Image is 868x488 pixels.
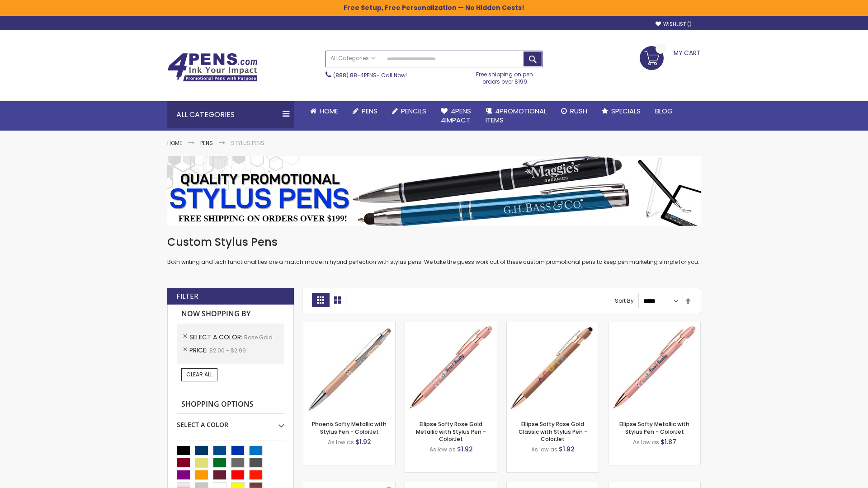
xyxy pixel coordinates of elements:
[434,101,478,131] a: 4Pens4impact
[244,333,273,341] span: Rose Gold
[200,139,213,147] a: Pens
[167,139,182,147] a: Home
[177,305,284,324] strong: Now Shopping by
[186,371,212,378] span: Clear All
[167,53,258,82] img: 4Pens Custom Pens and Promotional Products
[176,291,198,301] strong: Filter
[660,437,676,446] span: $1.87
[167,235,701,266] div: Both writing and tech functionalities are a match made in hybrid perfection with stylus pens. We ...
[611,106,641,116] span: Specials
[189,346,209,355] span: Price
[486,106,547,125] span: 4PROMOTIONAL ITEMS
[330,55,376,62] span: All Categories
[303,322,395,329] a: Phoenix Softy Metallic with Stylus Pen - ColorJet-Rose gold
[320,106,338,116] span: Home
[507,322,599,329] a: Ellipse Softy Rose Gold Classic with Stylus Pen - ColorJet-Rose Gold
[655,106,673,116] span: Blog
[405,322,497,329] a: Ellipse Softy Rose Gold Metallic with Stylus Pen - ColorJet-Rose Gold
[570,106,587,116] span: Rush
[355,437,371,446] span: $1.92
[303,322,395,414] img: Phoenix Softy Metallic with Stylus Pen - ColorJet-Rose gold
[401,106,426,116] span: Pencils
[333,71,407,79] span: - Call Now!
[405,322,497,414] img: Ellipse Softy Rose Gold Metallic with Stylus Pen - ColorJet-Rose Gold
[385,101,434,121] a: Pencils
[615,297,634,305] label: Sort By
[441,106,471,125] span: 4Pens 4impact
[333,71,377,79] a: (888) 88-4PENS
[467,67,543,85] div: Free shipping on pen orders over $199
[167,235,701,249] h1: Custom Stylus Pens
[594,101,648,121] a: Specials
[648,101,680,121] a: Blog
[531,446,557,453] span: As low as
[177,414,284,429] div: Select A Color
[478,101,554,131] a: 4PROMOTIONALITEMS
[633,438,659,446] span: As low as
[312,293,329,307] strong: Grid
[209,347,246,354] span: $2.00 - $2.99
[328,438,354,446] span: As low as
[457,445,473,454] span: $1.92
[231,139,264,147] strong: Stylus Pens
[519,420,587,442] a: Ellipse Softy Rose Gold Classic with Stylus Pen - ColorJet
[167,156,701,226] img: Stylus Pens
[177,395,284,414] strong: Shopping Options
[303,101,345,121] a: Home
[656,21,692,28] a: Wishlist
[619,420,689,435] a: Ellipse Softy Metallic with Stylus Pen - ColorJet
[312,420,387,435] a: Phoenix Softy Metallic with Stylus Pen - ColorJet
[189,333,244,342] span: Select A Color
[416,420,486,442] a: Ellipse Softy Rose Gold Metallic with Stylus Pen - ColorJet
[554,101,594,121] a: Rush
[181,368,217,381] a: Clear All
[345,101,385,121] a: Pens
[167,101,294,128] div: All Categories
[362,106,377,116] span: Pens
[429,446,456,453] span: As low as
[609,322,700,414] img: Ellipse Softy Metallic with Stylus Pen - ColorJet-Rose Gold
[559,445,575,454] span: $1.92
[609,322,700,329] a: Ellipse Softy Metallic with Stylus Pen - ColorJet-Rose Gold
[326,51,380,66] a: All Categories
[507,322,599,414] img: Ellipse Softy Rose Gold Classic with Stylus Pen - ColorJet-Rose Gold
